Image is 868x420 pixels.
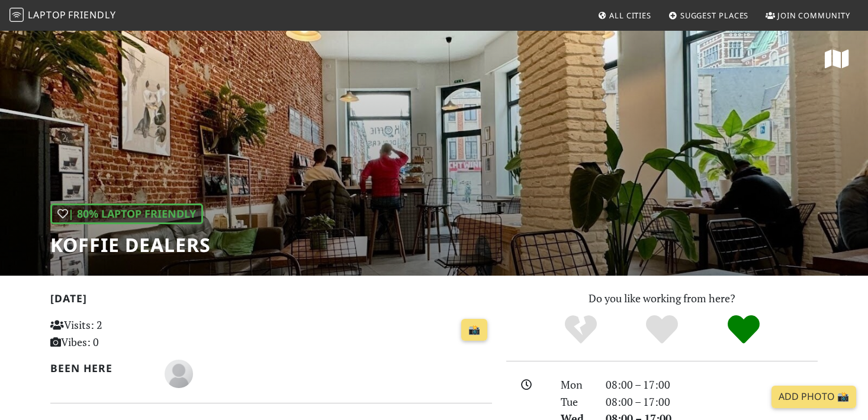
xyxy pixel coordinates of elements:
[599,393,825,411] div: 08:00 – 17:00
[554,393,599,411] div: Tue
[599,376,825,393] div: 08:00 – 17:00
[777,10,850,21] span: Join Community
[50,203,203,224] div: | 80% Laptop Friendly
[621,314,703,346] div: Yes
[50,362,150,374] h2: Been here
[761,5,855,26] a: Join Community
[165,366,193,380] span: TzwSVsOw TzwSVsOw
[50,316,188,351] p: Visits: 2 Vibes: 0
[680,10,749,21] span: Suggest Places
[461,319,487,341] a: 📸
[50,292,492,309] h2: [DATE]
[664,5,754,26] a: Suggest Places
[9,8,24,22] img: LaptopFriendly
[50,234,211,256] h1: Koffie Dealers
[703,314,785,346] div: Definitely!
[165,360,193,388] img: blank-535327c66bd565773addf3077783bbfce4b00ec00e9fd257753287c682c7fa38.png
[68,8,115,21] span: Friendly
[609,10,651,21] span: All Cities
[9,5,116,26] a: LaptopFriendly LaptopFriendly
[540,314,622,346] div: No
[506,290,818,307] p: Do you like working from here?
[593,5,656,26] a: All Cities
[554,376,599,393] div: Mon
[771,386,856,408] a: Add Photo 📸
[28,8,66,21] span: Laptop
